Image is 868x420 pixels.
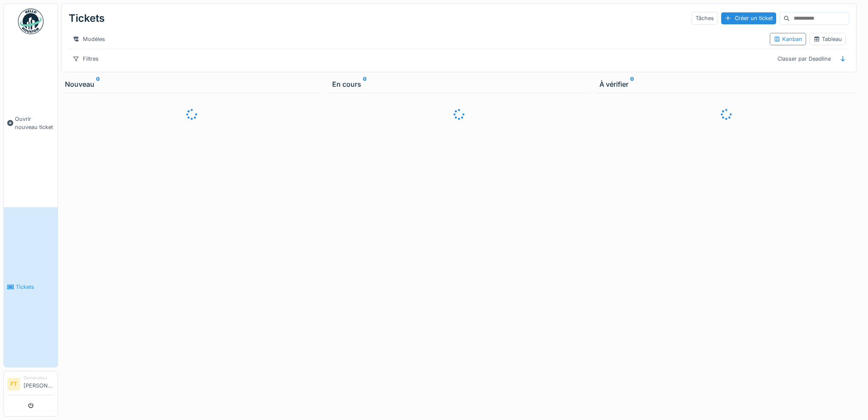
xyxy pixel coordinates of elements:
li: FT [7,378,20,391]
sup: 0 [630,79,634,89]
span: Ouvrir nouveau ticket [15,115,54,131]
div: Tableau [813,35,842,43]
div: Modèles [69,33,109,45]
div: Filtres [69,53,102,65]
div: Kanban [774,35,802,43]
li: [PERSON_NAME] [23,375,54,393]
a: FT Demandeur[PERSON_NAME] [7,375,54,395]
div: Tâches [692,12,718,24]
div: En cours [332,79,586,89]
div: Nouveau [65,79,319,89]
a: Tickets [4,207,58,367]
span: Tickets [16,283,54,291]
div: Tickets [69,7,105,29]
a: Ouvrir nouveau ticket [4,39,58,207]
sup: 0 [363,79,367,89]
img: Badge_color-CXgf-gQk.svg [18,9,44,34]
sup: 0 [96,79,100,89]
div: À vérifier [599,79,853,89]
div: Classer par Deadline [774,53,835,65]
div: Demandeur [23,375,54,381]
div: Créer un ticket [721,12,776,24]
